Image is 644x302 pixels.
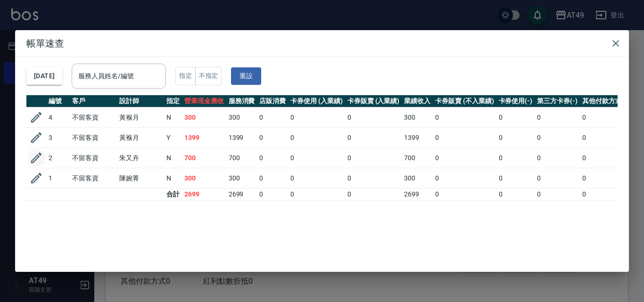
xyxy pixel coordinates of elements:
th: 指定 [164,95,182,107]
th: 其他付款方式(-) [580,95,632,107]
td: 不留客資 [70,148,117,168]
td: 2699 [402,188,433,201]
td: 不留客資 [70,107,117,128]
td: 朱又卉 [117,148,164,168]
td: N [164,168,182,188]
td: 2 [46,148,70,168]
button: 重設 [231,67,261,85]
td: 0 [496,188,535,201]
td: 300 [226,107,257,128]
td: 0 [580,128,632,148]
td: 700 [182,148,226,168]
td: 0 [433,168,496,188]
button: [DATE] [26,67,62,85]
td: 不留客資 [70,168,117,188]
td: 0 [257,128,288,148]
td: 300 [182,107,226,128]
td: 黃褓月 [117,128,164,148]
td: 0 [257,107,288,128]
td: 2699 [226,188,257,201]
th: 服務消費 [226,95,257,107]
h2: 帳單速查 [15,30,629,57]
th: 卡券使用(-) [496,95,535,107]
button: 不指定 [195,67,222,85]
td: 0 [257,168,288,188]
td: 黃褓月 [117,107,164,128]
td: 0 [535,128,580,148]
td: 0 [433,128,496,148]
td: N [164,148,182,168]
button: 指定 [175,67,196,85]
td: 陳婉菁 [117,168,164,188]
td: 0 [580,148,632,168]
td: 0 [433,107,496,128]
td: 0 [496,128,535,148]
td: 0 [535,188,580,201]
td: 0 [288,128,345,148]
th: 客戶 [70,95,117,107]
td: 1 [46,168,70,188]
td: 0 [288,188,345,201]
td: 1399 [226,128,257,148]
td: 0 [535,148,580,168]
td: 0 [496,168,535,188]
th: 店販消費 [257,95,288,107]
td: 不留客資 [70,128,117,148]
td: 0 [345,188,402,201]
td: 1399 [402,128,433,148]
td: 0 [580,168,632,188]
th: 第三方卡券(-) [535,95,580,107]
td: 0 [496,107,535,128]
td: 300 [226,168,257,188]
td: 300 [182,168,226,188]
td: 0 [580,188,632,201]
td: 0 [257,188,288,201]
td: 0 [496,148,535,168]
td: 0 [288,107,345,128]
td: 700 [226,148,257,168]
td: 合計 [164,188,182,201]
td: 1399 [182,128,226,148]
td: 0 [345,168,402,188]
td: 0 [288,168,345,188]
th: 設計師 [117,95,164,107]
th: 卡券使用 (入業績) [288,95,345,107]
td: 0 [535,168,580,188]
td: 4 [46,107,70,128]
td: 0 [345,128,402,148]
td: 700 [402,148,433,168]
td: 0 [535,107,580,128]
td: 2699 [182,188,226,201]
td: 0 [345,107,402,128]
td: 3 [46,128,70,148]
th: 卡券販賣 (入業績) [345,95,402,107]
td: 300 [402,107,433,128]
th: 業績收入 [402,95,433,107]
th: 編號 [46,95,70,107]
td: 0 [345,148,402,168]
td: 0 [257,148,288,168]
td: 0 [580,107,632,128]
td: 0 [433,148,496,168]
td: N [164,107,182,128]
th: 營業現金應收 [182,95,226,107]
td: 0 [288,148,345,168]
th: 卡券販賣 (不入業績) [433,95,496,107]
td: Y [164,128,182,148]
td: 300 [402,168,433,188]
td: 0 [433,188,496,201]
